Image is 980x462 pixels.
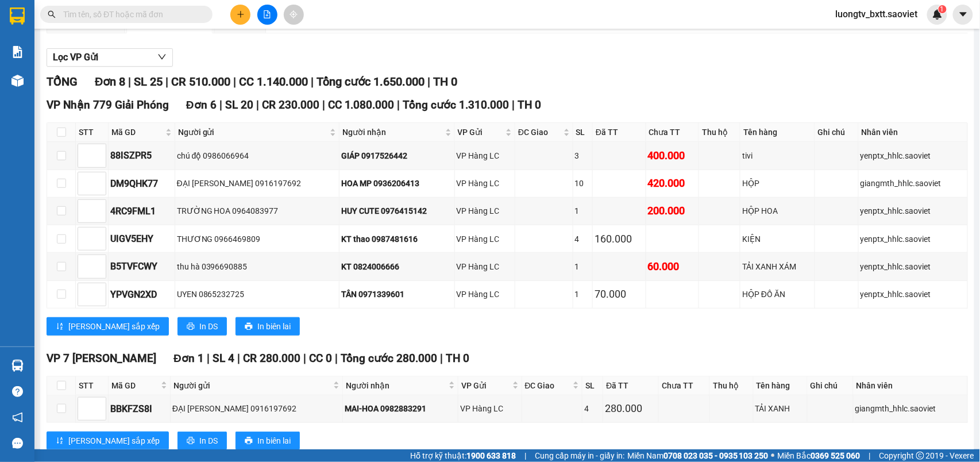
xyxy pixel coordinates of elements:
[245,322,253,332] span: printer
[403,98,510,111] span: Tổng cước 1.310.000
[263,10,271,18] span: file-add
[11,75,24,87] img: warehouse-icon
[535,449,624,462] span: Cung cấp máy in - giấy in:
[237,352,240,365] span: |
[457,233,513,245] div: VP Hàng LC
[219,98,222,111] span: |
[178,432,227,450] button: printerIn DS
[869,449,871,462] span: |
[11,46,24,58] img: solution-icon
[457,177,513,190] div: VP Hàng LC
[110,148,173,163] div: 88ISZPR5
[958,9,969,20] span: caret-down
[410,449,516,462] span: Hỗ trợ kỹ thuật:
[659,376,710,395] th: Chưa TT
[207,352,210,365] span: |
[110,232,173,246] div: UIGV5EHY
[342,126,442,138] span: Người nhận
[457,205,513,217] div: VP Hàng LC
[173,352,204,365] span: Đơn 1
[110,402,168,416] div: BBKFZS8I
[953,5,973,25] button: caret-down
[12,412,23,423] span: notification
[187,322,195,332] span: printer
[861,288,966,301] div: yenptx_hhlc.saoviet
[742,260,813,273] div: TẢI XANH XÁM
[648,175,697,191] div: 420.000
[109,142,175,170] td: 88ISZPR5
[110,204,173,218] div: 4RC9FML1
[165,75,168,88] span: |
[595,286,644,302] div: 70.000
[237,10,245,18] span: plus
[457,149,513,162] div: VP Hàng LC
[257,320,291,333] span: In biên lai
[457,288,513,301] div: VP Hàng LC
[455,142,515,170] td: VP Hàng LC
[341,177,452,190] div: HOA MP 0936206413
[109,395,171,423] td: BBKFZS8I
[47,48,173,67] button: Lọc VP Gửi
[603,376,659,395] th: Đã TT
[341,205,452,217] div: HUY CUTE 0976415142
[512,98,515,111] span: |
[861,233,966,245] div: yenptx_hhlc.saoviet
[311,75,314,88] span: |
[109,170,175,198] td: DM9QHK77
[575,177,591,190] div: 10
[861,149,966,162] div: yenptx_hhlc.saoviet
[648,203,697,219] div: 200.000
[47,352,156,365] span: VP 7 [PERSON_NAME]
[245,437,253,446] span: printer
[11,360,24,372] img: warehouse-icon
[575,260,591,273] div: 1
[322,98,325,111] span: |
[173,379,331,392] span: Người gửi
[341,233,452,245] div: KT thao 0987481616
[236,432,300,450] button: printerIn biên lai
[345,402,456,415] div: MAI-HOA 0982883291
[575,205,591,217] div: 1
[56,322,64,332] span: sort-ascending
[648,259,697,275] div: 60.000
[230,5,250,25] button: plus
[518,98,542,111] span: TH 0
[916,452,924,460] span: copyright
[461,379,510,392] span: VP Gửi
[47,98,169,111] span: VP Nhận 779 Giải Phóng
[199,434,218,447] span: In DS
[225,98,253,111] span: SL 20
[10,7,25,25] img: logo-vxr
[328,98,395,111] span: CC 1.080.000
[47,75,78,88] span: TỔNG
[109,253,175,280] td: B5TVFCWY
[171,75,230,88] span: CR 510.000
[815,123,859,142] th: Ghi chú
[109,225,175,253] td: UIGV5EHY
[573,123,593,142] th: SL
[341,260,452,273] div: KT 0824006666
[68,320,160,333] span: [PERSON_NAME] sắp xếp
[595,231,644,247] div: 160.000
[939,5,947,13] sup: 1
[95,75,125,88] span: Đơn 8
[593,123,646,142] th: Đã TT
[76,376,109,395] th: STT
[811,451,861,460] strong: 0369 525 060
[177,205,338,217] div: TRƯỜNG HOA 0964083977
[12,386,23,397] span: question-circle
[742,233,813,245] div: KIỆN
[458,395,522,423] td: VP Hàng LC
[257,5,277,25] button: file-add
[754,376,808,395] th: Tên hàng
[110,259,173,274] div: B5TVFCWY
[236,317,300,336] button: printerIn biên lai
[742,288,813,301] div: HỘP ĐỒ ĂN
[940,5,944,13] span: 1
[262,98,319,111] span: CR 230.000
[699,123,740,142] th: Thu hộ
[284,5,304,25] button: aim
[771,453,775,458] span: ⚪️
[111,379,159,392] span: Mã GD
[177,177,338,190] div: ĐẠI [PERSON_NAME] 0916197692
